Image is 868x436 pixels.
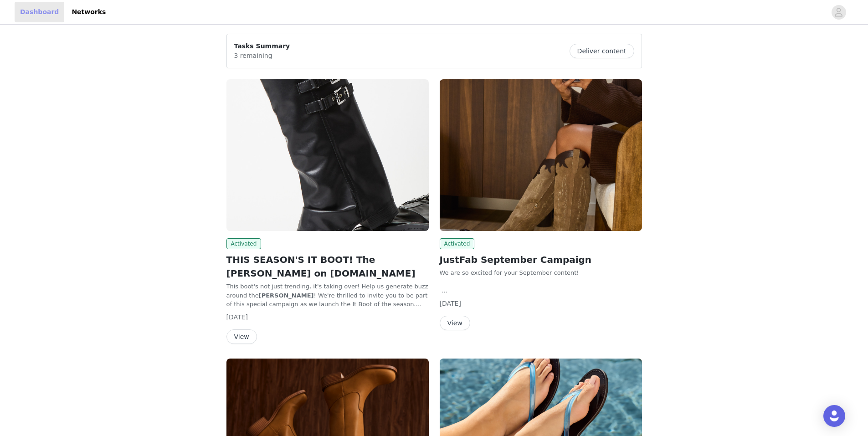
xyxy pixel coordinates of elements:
[234,51,290,61] p: 3 remaining
[440,253,642,267] h2: JustFab September Campaign
[834,5,843,20] div: avatar
[823,405,845,427] div: Open Intercom Messenger
[570,44,634,58] button: Deliver content
[440,316,470,330] button: View
[226,329,257,344] button: View
[226,79,429,231] img: JustFab
[15,2,64,22] a: Dashboard
[226,333,257,340] a: View
[440,238,475,249] span: Activated
[440,79,642,231] img: JustFab
[440,320,470,327] a: View
[234,41,290,51] p: Tasks Summary
[226,282,429,309] p: This boot's not just trending, it's taking over! Help us generate buzz around the ! We're thrille...
[66,2,111,22] a: Networks
[226,253,429,280] h2: THIS SEASON'S IT BOOT! The [PERSON_NAME] on [DOMAIN_NAME]
[226,238,262,249] span: Activated
[440,300,461,307] span: [DATE]
[440,268,642,277] p: We are so excited for your September content!
[226,313,248,321] span: [DATE]
[259,292,314,299] strong: [PERSON_NAME]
